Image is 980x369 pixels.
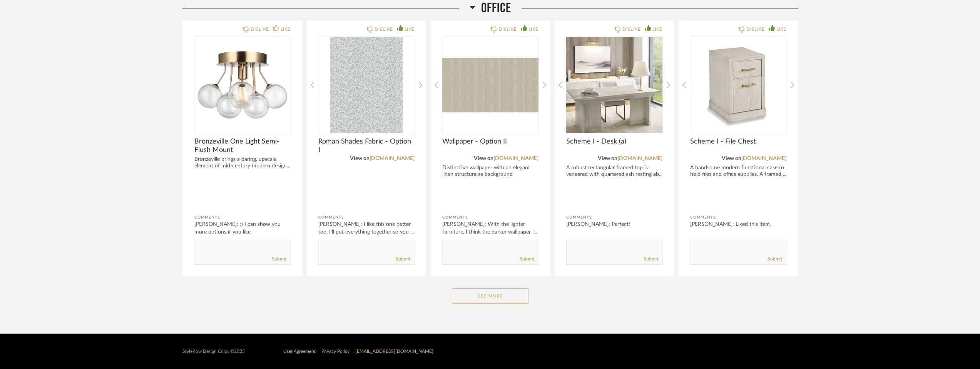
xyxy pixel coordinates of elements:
a: User Agreement [283,349,316,354]
a: [DOMAIN_NAME] [617,156,662,161]
div: [PERSON_NAME]: I like this one better too, I'll put everything together so you ... [318,220,415,236]
a: Privacy Policy [321,349,350,354]
a: Submit [272,256,286,262]
div: LIKE [652,25,662,33]
div: LIKE [405,25,415,33]
a: [EMAIL_ADDRESS][DOMAIN_NAME] [355,349,433,354]
div: DISLIKE [498,25,517,33]
a: Submit [396,256,410,262]
a: [DOMAIN_NAME] [370,156,415,161]
a: Submit [644,256,658,262]
div: DISLIKE [375,25,393,33]
a: [DOMAIN_NAME] [493,156,538,161]
div: [PERSON_NAME]: :) I can show you more options if you like [194,220,291,236]
div: LIKE [528,25,538,33]
img: undefined [566,37,662,133]
div: Comments: [194,214,291,221]
a: [DOMAIN_NAME] [741,156,786,161]
div: Bronzeville brings a daring, upscale element of mid-century modern design... [194,156,291,169]
div: Distinctive wallpaper with an elegant linen structure as background [442,165,538,178]
span: View on [350,156,370,161]
div: DISLIKE [746,25,764,33]
span: Scheme I - Desk (a) [566,137,662,146]
div: StyleRow Design Corp. ©2025 [182,349,245,354]
img: undefined [318,37,415,133]
span: Scheme I - File Chest [690,137,786,146]
div: [PERSON_NAME]: Liked this item. [690,220,786,228]
div: A robust rectangular framed top is veneered with quartered ash resting ab... [566,165,662,178]
span: Wallpaper - Option II [442,137,538,146]
div: Comments: [690,214,786,221]
button: See More [452,288,529,304]
div: DISLIKE [251,25,269,33]
div: Comments: [566,214,662,221]
span: Roman Shades Fabric - Option I [318,137,415,154]
div: Comments: [318,214,415,221]
img: undefined [442,37,538,133]
img: undefined [690,37,786,133]
span: Bronzeville One Light Semi-Flush Mount [194,137,291,154]
div: DISLIKE [622,25,641,33]
div: [PERSON_NAME]: Perfect! [566,220,662,228]
span: View on [722,156,741,161]
div: A handsome modern functional case to hold files and office supplies. A framed ... [690,165,786,178]
a: Submit [520,256,534,262]
img: undefined [194,37,291,133]
div: LIKE [776,25,786,33]
span: View on [474,156,493,161]
div: Comments: [442,214,538,221]
a: Submit [768,256,782,262]
div: LIKE [281,25,291,33]
span: View on [598,156,617,161]
div: [PERSON_NAME]: With the lighter furniture, I think the darker wallpaper i... [442,220,538,236]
